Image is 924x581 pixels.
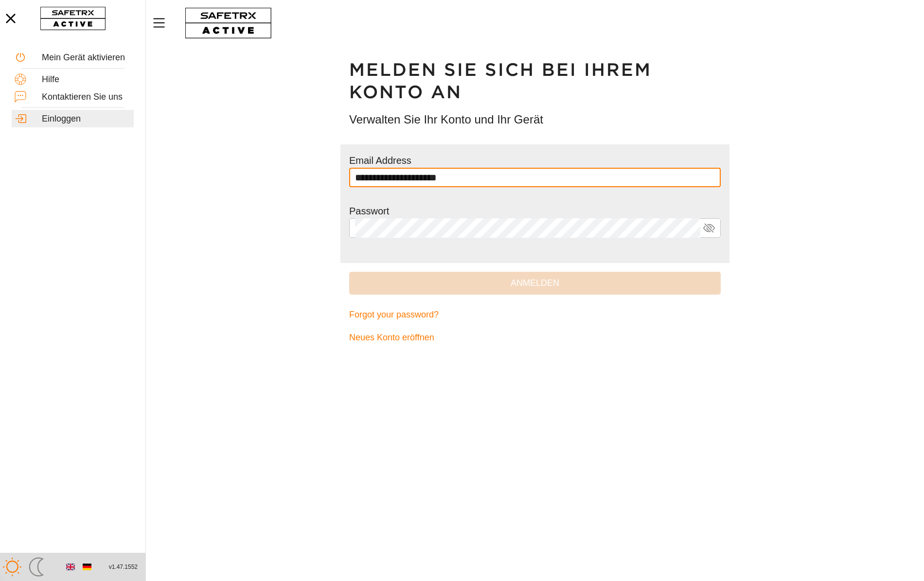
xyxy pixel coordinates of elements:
[349,155,411,166] label: Email Address
[349,303,721,326] a: Forgot your password?
[2,557,22,577] img: ModeLight.svg
[42,114,131,124] div: Einloggen
[349,59,721,104] h1: Melden Sie sich bei Ihrem Konto an
[15,73,26,85] img: Help.svg
[79,559,95,575] button: German
[42,74,131,85] div: Hilfe
[151,13,175,33] button: MenÜ
[62,559,79,575] button: English
[83,563,91,571] img: de.svg
[349,272,721,295] button: Anmelden
[357,276,713,291] span: Anmelden
[349,307,439,322] span: Forgot your password?
[27,557,46,577] img: ModeDark.svg
[15,91,26,103] img: ContactUs.svg
[349,206,389,216] label: Passwort
[66,563,75,571] img: en.svg
[349,330,434,345] span: Neues Konto eröffnen
[109,562,138,572] span: v1.47.1552
[42,53,131,63] div: Mein Gerät aktivieren
[42,92,131,103] div: Kontaktieren Sie uns
[349,111,721,128] h3: Verwalten Sie Ihr Konto und Ihr Gerät
[349,326,721,349] a: Neues Konto eröffnen
[103,559,143,575] button: v1.47.1552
